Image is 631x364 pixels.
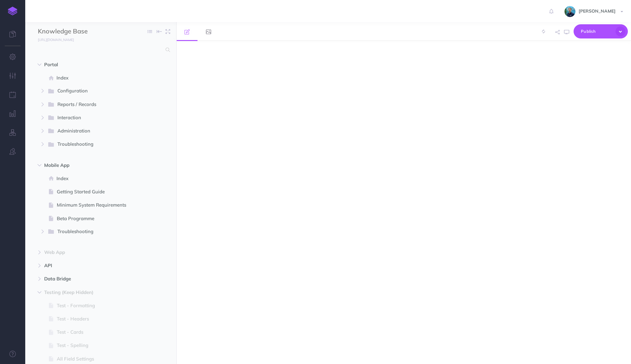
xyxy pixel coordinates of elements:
input: Search [38,44,162,56]
span: Interaction [57,114,129,122]
span: Troubleshooting [57,228,129,236]
span: Getting Started Guide [57,188,139,196]
span: Reports / Records [57,101,129,109]
span: Web App [44,249,131,256]
span: Portal [44,61,131,68]
span: Troubleshooting [57,140,129,149]
span: Index [56,175,139,182]
img: logo-mark.svg [8,7,17,15]
input: Documentation Name [38,27,112,36]
span: Test - Headers [57,315,139,323]
span: Test - Formatting [57,302,139,309]
span: Administration [57,127,129,135]
span: Index [56,74,139,82]
img: 7a05d0099e4b0ca8a59ceac40a1918d2.jpg [564,6,575,17]
small: [URL][DOMAIN_NAME] [38,38,74,42]
span: Configuration [57,87,129,95]
span: Test - Spelling [57,342,139,349]
button: Publish [574,24,628,38]
span: Test - Cards [57,328,139,336]
span: Minimum System Requirements [57,201,139,209]
span: Testing (Keep Hidden) [44,289,131,296]
a: [URL][DOMAIN_NAME] [25,36,80,43]
span: Data Bridge [44,275,131,283]
span: Beta Programme [57,215,139,222]
span: Publish [581,26,612,36]
span: [PERSON_NAME] [575,8,619,14]
span: All Field Settings [57,355,139,363]
span: Mobile App [44,161,131,169]
span: API [44,262,131,269]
